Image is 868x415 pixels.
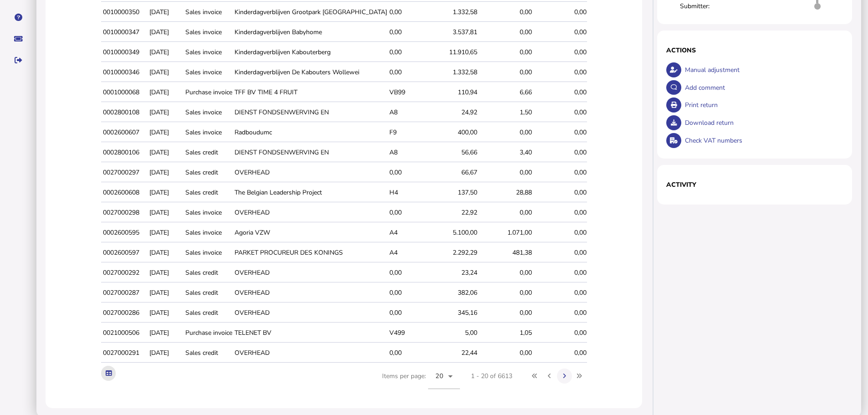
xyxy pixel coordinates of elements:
[101,303,148,323] td: 0027000286
[184,163,233,182] td: Sales credit
[233,63,388,82] td: Kinderdagverblijven De Kabouters Wollewei
[388,203,423,222] td: 0,00
[666,80,681,95] button: Make a comment in the activity log.
[480,288,532,297] div: 0,00
[534,308,587,317] div: 0,00
[233,43,388,62] td: Kinderdagverblijven Kabouterberg
[89,53,97,60] img: tab_keywords_by_traffic_grey.svg
[388,283,423,302] td: 0,00
[184,303,233,323] td: Sales credit
[425,48,477,56] div: 11.910,65
[148,303,184,323] td: [DATE]
[480,128,532,137] div: 0,00
[480,328,532,337] div: 1,05
[9,8,28,27] button: Help pages
[233,183,388,202] td: The Belgian Leadership Project
[480,248,532,257] div: 481,38
[527,369,542,384] button: First page
[148,203,184,222] td: [DATE]
[101,123,148,142] td: 0002600607
[666,115,681,130] button: Download return
[148,83,184,102] td: [DATE]
[425,68,477,77] div: 1.332,58
[233,263,388,282] td: OVERHEAD
[388,183,423,202] td: H4
[184,63,233,82] td: Sales invoice
[683,96,843,114] div: Print return
[148,103,184,122] td: [DATE]
[534,188,587,197] div: 0,00
[388,3,423,22] td: 0,00
[425,128,477,137] div: 400,00
[388,103,423,122] td: A8
[184,243,233,262] td: Sales invoice
[233,123,388,142] td: Radboudumc
[388,43,423,62] td: 0,00
[184,103,233,122] td: Sales invoice
[148,223,184,242] td: [DATE]
[184,3,233,22] td: Sales invoice
[534,248,587,257] div: 0,00
[15,15,22,22] img: logo_orange.svg
[148,163,184,182] td: [DATE]
[572,369,587,384] button: Last page
[233,243,388,262] td: PARKET PROCUREUR DES KONINGS
[184,343,233,363] td: Sales credit
[480,28,532,36] div: 0,00
[388,163,423,182] td: 0,00
[25,53,32,60] img: tab_domain_overview_orange.svg
[9,51,28,70] button: Sign out
[534,108,587,117] div: 0,00
[425,208,477,217] div: 22,92
[148,183,184,202] td: [DATE]
[184,23,233,42] td: Sales invoice
[666,180,843,189] h1: Activity
[471,372,512,380] div: 1 - 20 of 6613
[233,23,388,42] td: Kinderdagverblijven Babyhome
[480,108,532,117] div: 1,50
[101,366,116,381] button: Export table data to Excel
[148,3,184,22] td: [DATE]
[101,43,148,62] td: 0010000349
[148,243,184,262] td: [DATE]
[480,68,532,77] div: 0,00
[101,23,148,42] td: 0010000347
[480,148,532,157] div: 3,40
[148,323,184,343] td: [DATE]
[666,62,681,77] button: Make an adjustment to this return.
[9,29,28,48] button: Raise a support ticket
[101,103,148,122] td: 0002800108
[233,303,388,323] td: OVERHEAD
[388,303,423,323] td: 0,00
[233,83,388,102] td: TFF BV TIME 4 FRUIT
[148,143,184,162] td: [DATE]
[480,48,532,56] div: 0,00
[480,228,532,237] div: 1.071,00
[148,343,184,363] td: [DATE]
[425,348,477,357] div: 22,44
[534,68,587,77] div: 0,00
[233,283,388,302] td: OVERHEAD
[388,323,423,343] td: V499
[666,133,681,148] button: Check VAT numbers on return.
[388,223,423,242] td: A4
[101,223,148,242] td: 0002600595
[480,168,532,177] div: 0,00
[425,88,477,97] div: 110,94
[480,8,532,16] div: 0,00
[425,188,477,197] div: 137,50
[101,243,148,262] td: 0002600597
[534,328,587,337] div: 0,00
[425,248,477,257] div: 2.292,29
[184,283,233,302] td: Sales credit
[425,328,477,337] div: 5,00
[233,203,388,222] td: OVERHEAD
[148,43,184,62] td: [DATE]
[425,28,477,36] div: 3.537,81
[101,283,148,302] td: 0027000287
[184,123,233,142] td: Sales invoice
[388,263,423,282] td: 0,00
[425,228,477,237] div: 5.100,00
[683,114,843,132] div: Download return
[425,288,477,297] div: 382,06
